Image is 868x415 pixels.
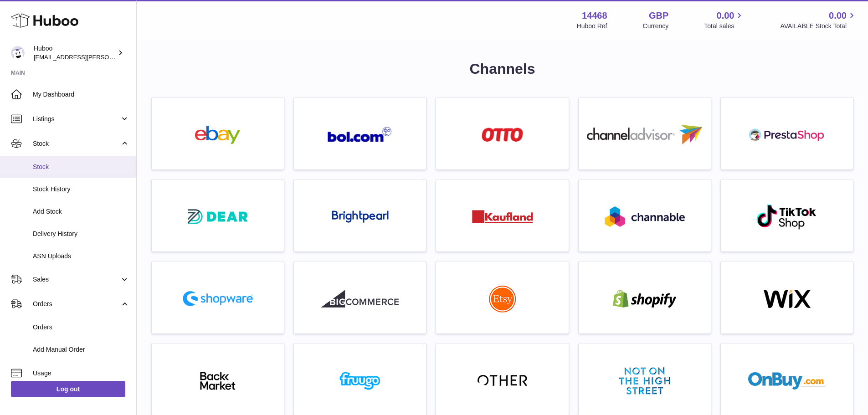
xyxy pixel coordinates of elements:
span: Orders [33,300,120,308]
span: 0.00 [717,10,734,22]
img: notonthehighstreet [619,367,670,395]
a: 0.00 AVAILABLE Stock Total [780,10,857,31]
span: Stock [33,139,120,148]
div: Huboo Ref [577,22,607,31]
a: roseta-channel-advisor [583,102,706,165]
a: fruugo [298,348,421,411]
img: roseta-channable [605,206,685,227]
a: Log out [11,381,125,397]
span: AVAILABLE Stock Total [780,22,857,31]
div: Currency [643,22,669,31]
a: shopify [583,266,706,329]
span: Add Manual Order [33,345,129,354]
img: amber.kelly@huboo.com [11,46,25,60]
span: My Dashboard [33,90,129,99]
a: roseta-kaufland [441,184,564,247]
img: roseta-dear [185,206,251,227]
span: Stock History [33,185,129,194]
strong: 14468 [582,10,607,22]
strong: GBP [649,10,668,22]
img: roseta-kaufland [472,210,533,223]
img: wix [748,290,826,308]
div: Huboo [34,44,116,61]
a: roseta-tiktokshop [725,184,848,247]
a: onbuy [725,348,848,411]
a: roseta-otto [441,102,564,165]
a: roseta-bol [298,102,421,165]
a: roseta-channable [583,184,706,247]
span: Delivery History [33,230,129,238]
img: other [478,374,528,388]
img: roseta-shopware [179,287,257,310]
a: backmarket [156,348,279,411]
img: roseta-prestashop [748,126,826,144]
a: other [441,348,564,411]
h1: Channels [151,59,853,79]
img: roseta-etsy [489,285,516,313]
span: Sales [33,275,120,284]
a: roseta-shopware [156,266,279,329]
a: wix [725,266,848,329]
span: Add Stock [33,207,129,216]
img: roseta-channel-advisor [587,125,702,144]
img: onbuy [748,372,826,390]
img: roseta-bigcommerce [321,290,399,308]
a: roseta-brightpearl [298,184,421,247]
a: roseta-etsy [441,266,564,329]
span: Listings [33,115,120,123]
span: Total sales [704,22,745,31]
a: roseta-prestashop [725,102,848,165]
span: Orders [33,323,129,332]
img: ebay [179,126,257,144]
a: 0.00 Total sales [704,10,745,31]
span: Usage [33,369,129,378]
img: roseta-tiktokshop [756,204,817,230]
span: ASN Uploads [33,252,129,261]
img: backmarket [179,372,257,390]
span: 0.00 [829,10,847,22]
span: Stock [33,163,129,171]
a: ebay [156,102,279,165]
img: roseta-otto [482,128,523,142]
span: [EMAIL_ADDRESS][PERSON_NAME][DOMAIN_NAME] [34,53,183,61]
a: roseta-bigcommerce [298,266,421,329]
img: fruugo [321,372,399,390]
img: roseta-brightpearl [332,210,389,223]
a: roseta-dear [156,184,279,247]
img: shopify [606,290,683,308]
a: notonthehighstreet [583,348,706,411]
img: roseta-bol [328,127,392,143]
